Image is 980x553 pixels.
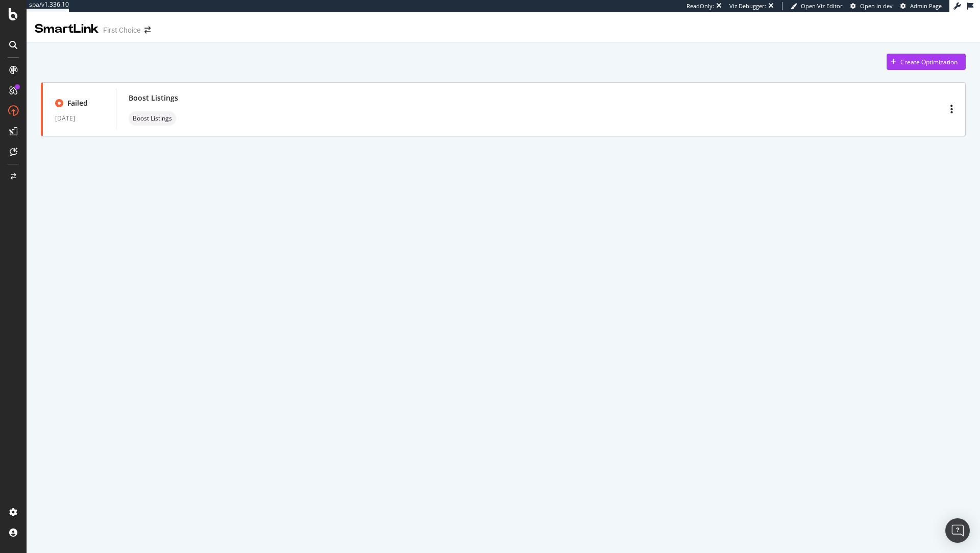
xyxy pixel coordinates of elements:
a: Open in dev [850,2,893,10]
div: arrow-right-arrow-left [144,27,151,34]
a: Open Viz Editor [791,2,843,10]
div: SmartLink [35,20,99,38]
span: Open Viz Editor [801,2,843,10]
span: Admin Page [910,2,942,10]
div: Create Optimization [900,58,958,66]
div: Boost Listings [129,93,178,103]
div: [DATE] [55,112,104,125]
button: Create Optimization [887,54,966,70]
div: Viz Debugger: [729,2,766,10]
span: Open in dev [860,2,893,10]
div: ReadOnly: [687,2,714,10]
a: Admin Page [900,2,942,10]
a: Failed[DATE]Boost Listingsneutral label [41,82,966,136]
div: neutral label [129,111,176,126]
div: Open Intercom Messenger [945,518,970,543]
div: First Choice [103,25,140,35]
span: Boost Listings [133,115,172,122]
div: Failed [67,98,88,108]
